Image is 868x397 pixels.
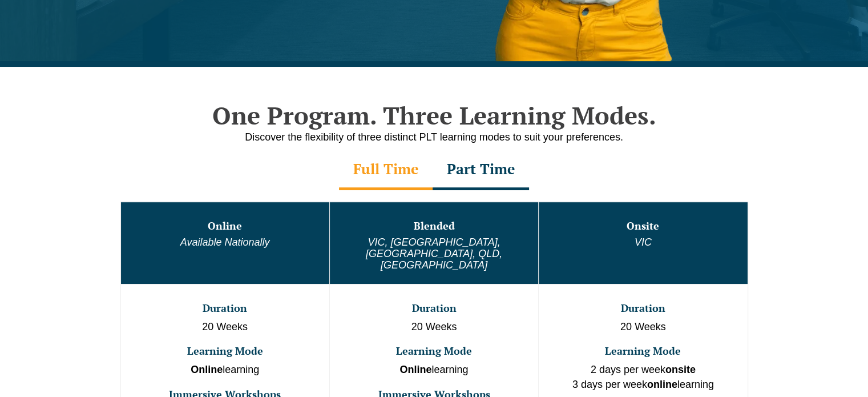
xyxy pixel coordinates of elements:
h3: Learning Mode [122,346,328,357]
p: 2 days per week 3 days per week learning [540,363,746,392]
strong: Online [399,364,431,375]
strong: online [647,379,677,390]
p: 20 Weeks [540,320,746,335]
p: 20 Weeks [331,320,537,335]
h3: Online [122,220,328,232]
p: learning [122,363,328,378]
p: learning [331,363,537,378]
h3: Onsite [540,220,746,232]
strong: Online [191,364,223,375]
div: Full Time [339,150,433,190]
em: VIC, [GEOGRAPHIC_DATA], [GEOGRAPHIC_DATA], QLD, [GEOGRAPHIC_DATA] [366,236,502,271]
h3: Duration [331,303,537,314]
h2: One Program. Three Learning Modes. [109,101,760,130]
em: VIC [635,236,652,248]
strong: onsite [665,364,696,375]
h3: Duration [540,303,746,314]
em: Available Nationally [180,236,270,248]
h3: Duration [122,303,328,314]
h3: Learning Mode [540,346,746,357]
div: Part Time [433,150,529,190]
p: 20 Weeks [122,320,328,335]
h3: Learning Mode [331,346,537,357]
p: Discover the flexibility of three distinct PLT learning modes to suit your preferences. [109,130,760,145]
h3: Blended [331,220,537,232]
